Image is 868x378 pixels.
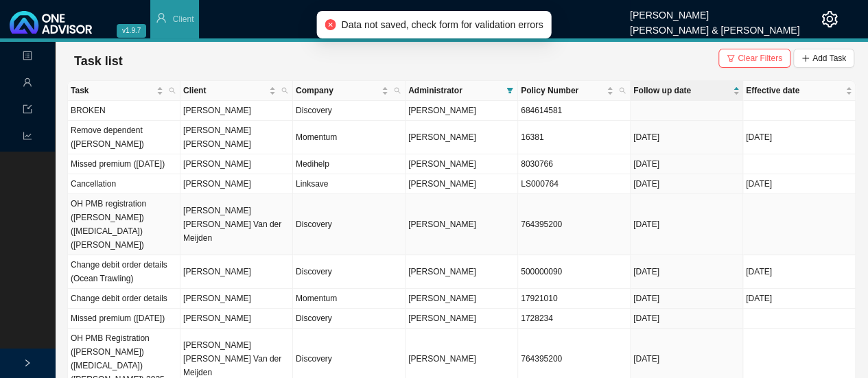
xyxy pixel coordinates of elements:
[341,17,543,32] span: Data not saved, check form for validation errors
[408,354,476,364] span: [PERSON_NAME]
[23,99,32,123] span: import
[518,255,631,289] td: 500000090
[518,154,631,174] td: 8030766
[180,309,293,329] td: [PERSON_NAME]
[71,84,154,97] span: Task
[630,19,799,34] div: [PERSON_NAME] & [PERSON_NAME]
[518,289,631,309] td: 17921010
[293,154,406,174] td: Medihelp
[727,54,735,62] span: filter
[180,174,293,194] td: [PERSON_NAME]
[293,194,406,255] td: Discovery
[518,194,631,255] td: 764395200
[812,51,846,65] span: Add Task
[518,101,631,121] td: 684614581
[504,81,516,100] span: filter
[293,81,406,101] th: Company
[793,49,854,68] button: Add Task
[408,179,476,189] span: [PERSON_NAME]
[293,121,406,154] td: Momentum
[743,121,856,154] td: [DATE]
[408,294,476,303] span: [PERSON_NAME]
[631,255,743,289] td: [DATE]
[180,255,293,289] td: [PERSON_NAME]
[68,121,180,154] td: Remove dependent ([PERSON_NAME])
[180,81,293,101] th: Client
[166,81,178,100] span: search
[325,19,336,30] span: close-circle
[68,194,180,255] td: OH PMB registration ([PERSON_NAME]) ([MEDICAL_DATA]) ([PERSON_NAME])
[180,121,293,154] td: [PERSON_NAME] [PERSON_NAME]
[631,121,743,154] td: [DATE]
[394,87,401,94] span: search
[68,101,180,121] td: BROKEN
[743,174,856,194] td: [DATE]
[408,132,476,142] span: [PERSON_NAME]
[68,289,180,309] td: Change debit order details
[408,267,476,276] span: [PERSON_NAME]
[616,81,629,100] span: search
[408,314,476,323] span: [PERSON_NAME]
[293,289,406,309] td: Momentum
[23,45,32,69] span: profile
[718,49,790,68] button: Clear Filters
[169,87,176,94] span: search
[518,121,631,154] td: 16381
[23,126,32,150] span: line-chart
[821,11,838,27] span: setting
[293,255,406,289] td: Discovery
[518,174,631,194] td: LS000764
[746,84,843,97] span: Effective date
[23,72,32,96] span: user
[68,174,180,194] td: Cancellation
[10,11,92,34] img: 2df55531c6924b55f21c4cf5d4484680-logo-light.svg
[631,174,743,194] td: [DATE]
[68,309,180,329] td: Missed premium ([DATE])
[408,220,476,229] span: [PERSON_NAME]
[117,24,146,38] span: v1.9.7
[293,309,406,329] td: Discovery
[180,101,293,121] td: [PERSON_NAME]
[408,106,476,115] span: [PERSON_NAME]
[633,84,730,97] span: Follow up date
[631,194,743,255] td: [DATE]
[281,87,288,94] span: search
[743,81,856,101] th: Effective date
[408,84,501,97] span: Administrator
[801,54,810,62] span: plus
[630,3,799,19] div: [PERSON_NAME]
[738,51,782,65] span: Clear Filters
[619,87,626,94] span: search
[68,255,180,289] td: Change debit order details (Ocean Trawling)
[391,81,403,100] span: search
[518,81,631,101] th: Policy Number
[293,174,406,194] td: Linksave
[743,289,856,309] td: [DATE]
[518,309,631,329] td: 1728234
[279,81,291,100] span: search
[74,54,123,68] span: Task list
[68,81,180,101] th: Task
[293,101,406,121] td: Discovery
[631,154,743,174] td: [DATE]
[183,84,266,97] span: Client
[296,84,379,97] span: Company
[180,289,293,309] td: [PERSON_NAME]
[23,359,32,367] span: right
[506,87,513,94] span: filter
[180,154,293,174] td: [PERSON_NAME]
[180,194,293,255] td: [PERSON_NAME] [PERSON_NAME] Van der Meijden
[408,159,476,169] span: [PERSON_NAME]
[521,84,604,97] span: Policy Number
[631,289,743,309] td: [DATE]
[68,154,180,174] td: Missed premium ([DATE])
[631,309,743,329] td: [DATE]
[743,255,856,289] td: [DATE]
[156,12,167,23] span: user
[173,14,194,24] span: Client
